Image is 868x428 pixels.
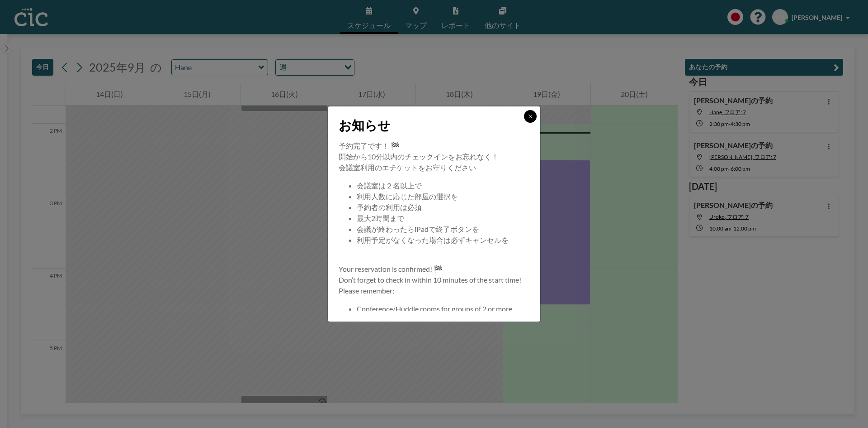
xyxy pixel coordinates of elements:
[357,203,422,212] span: 予約者の利用は必須
[357,214,404,222] span: 最大2時間まで
[357,304,512,313] span: Conference/Huddle rooms for groups of 2 or more
[357,192,458,201] span: 利用人数に応じた部屋の選択を
[357,181,422,190] span: 会議室は２名以上で
[357,225,479,233] span: 会議が終わったらiPadで終了ボタンを
[339,286,394,295] span: Please remember:
[339,163,476,172] span: 会議室利用のエチケットをお守りください
[339,264,443,273] span: Your reservation is confirmed! 🏁
[339,117,391,133] span: お知らせ
[339,152,499,161] span: 開始から10分以内のチェックインをお忘れなく！
[339,275,521,284] span: Don’t forget to check in within 10 minutes of the start time!
[339,141,400,150] span: 予約完了です！ 🏁
[357,236,509,244] span: 利用予定がなくなった場合は必ずキャンセルを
